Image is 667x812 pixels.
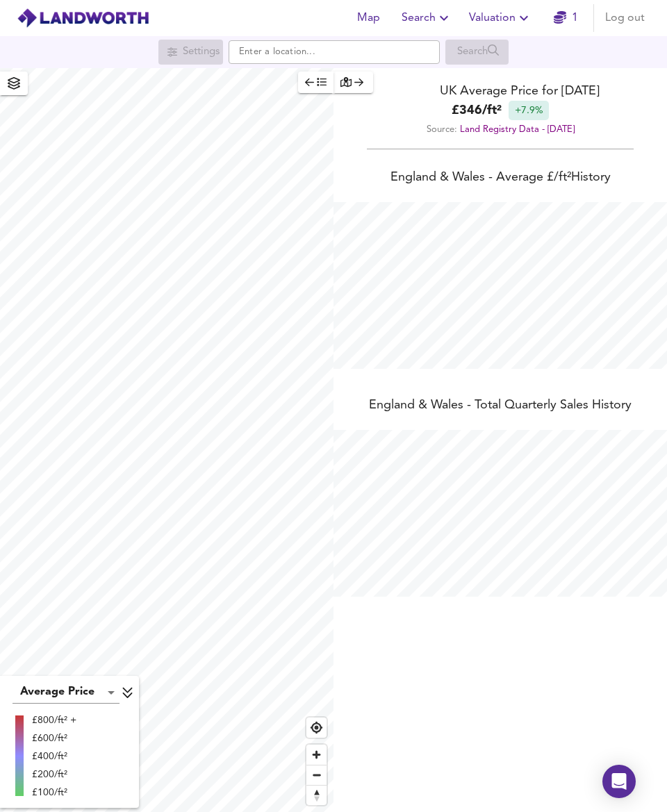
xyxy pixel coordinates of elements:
div: Search for a location first or explore the map [445,40,509,65]
img: logo [17,8,149,28]
div: +7.9% [509,101,549,120]
button: Zoom in [306,745,327,765]
button: Log out [600,4,650,32]
div: £400/ft² [32,749,76,763]
a: 1 [554,8,578,28]
div: £800/ft² + [32,713,76,727]
span: Reset bearing to north [306,786,327,805]
b: £ 346 / ft² [452,101,502,120]
button: Map [346,4,390,32]
button: Find my location [306,718,327,738]
div: £200/ft² [32,768,76,781]
div: UK Average Price for [DATE] [333,82,667,101]
a: Land Registry Data - [DATE] [460,125,575,134]
button: 1 [543,4,588,32]
button: Valuation [463,4,538,32]
span: Valuation [469,8,532,28]
div: Average Price [13,681,120,704]
button: Zoom out [306,765,327,785]
button: Reset bearing to north [306,785,327,805]
span: Log out [605,8,645,28]
button: Search [396,4,458,32]
div: Source: [333,120,667,139]
input: Enter a location... [229,40,440,64]
div: England & Wales - Total Quarterly Sales History [333,397,667,416]
span: Map [352,8,385,28]
div: £100/ft² [32,786,76,799]
span: Search [402,8,452,28]
div: £600/ft² [32,731,76,745]
span: Zoom out [306,765,327,785]
div: England & Wales - Average £/ ft² History [333,169,667,188]
div: Search for a location first or explore the map [158,40,223,65]
div: Open Intercom Messenger [602,765,636,798]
